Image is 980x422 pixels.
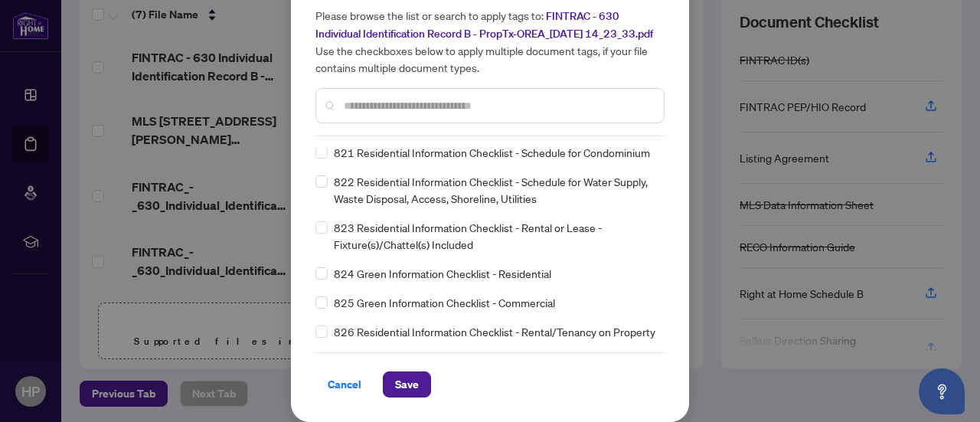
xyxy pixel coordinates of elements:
[334,219,655,253] span: 823 Residential Information Checklist - Rental or Lease - Fixture(s)/Chattel(s) Included
[334,294,555,311] span: 825 Green Information Checklist - Commercial
[395,372,419,397] span: Save
[334,144,650,161] span: 821 Residential Information Checklist - Schedule for Condominium
[315,7,665,76] h5: Please browse the list or search to apply tags to: Use the checkboxes below to apply multiple doc...
[334,323,655,340] span: 826 Residential Information Checklist - Rental/Tenancy on Property
[919,368,965,414] button: Open asap
[334,173,655,207] span: 822 Residential Information Checklist - Schedule for Water Supply, Waste Disposal, Access, Shorel...
[328,372,361,397] span: Cancel
[315,371,374,397] button: Cancel
[383,371,431,397] button: Save
[334,265,551,282] span: 824 Green Information Checklist - Residential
